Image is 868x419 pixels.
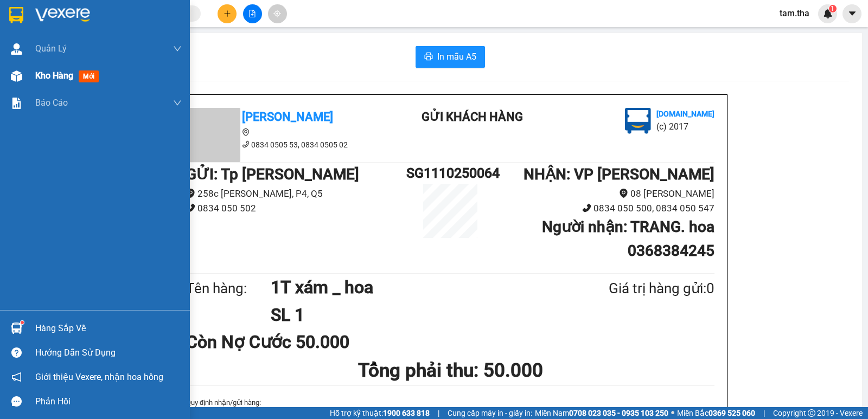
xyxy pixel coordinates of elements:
[186,356,714,385] h1: Tổng phải thu: 50.000
[9,7,23,23] img: logo-vxr
[677,407,755,419] span: Miền Bắc
[424,52,433,62] span: printer
[843,4,861,23] button: caret-down
[35,320,182,337] div: Hàng sắp về
[271,274,556,301] h1: 1T xám _ hoa
[709,409,755,417] strong: 0369 525 060
[330,407,430,419] span: Hỗ trợ kỹ thuật:
[173,99,182,107] span: down
[268,4,287,23] button: aim
[118,14,144,40] img: logo.jpg
[35,96,68,109] span: Báo cáo
[771,7,818,20] span: tam.tha
[186,139,381,151] li: 0834 0505 53, 0834 0505 02
[542,218,714,260] b: Người nhận : TRANG. hoa 0368384245
[11,98,22,109] img: solution-icon
[186,328,360,356] div: Còn Nợ Cước 50.000
[271,301,556,328] h1: SL 1
[671,411,674,415] span: ⚪️
[524,165,714,183] b: NHẬN : VP [PERSON_NAME]
[556,278,714,300] div: Giá trị hàng gửi: 0
[35,345,182,361] div: Hướng dẫn sử dụng
[494,186,714,201] li: 08 [PERSON_NAME]
[242,128,250,136] span: environment
[438,407,439,419] span: |
[494,201,714,216] li: 0834 050 500, 0834 050 547
[448,407,532,419] span: Cung cấp máy in - giấy in:
[273,10,281,17] span: aim
[11,70,22,82] img: warehouse-icon
[186,203,195,212] span: phone
[437,50,476,63] span: In mẫu A5
[186,186,406,201] li: 258c [PERSON_NAME], P4, Q5
[186,278,271,300] div: Tên hàng:
[823,9,833,18] img: icon-new-feature
[619,189,628,198] span: environment
[224,10,231,17] span: plus
[248,10,256,17] span: file-add
[416,46,485,68] button: printerIn mẫu A5
[35,70,73,81] span: Kho hàng
[21,321,24,324] sup: 1
[11,347,22,358] span: question-circle
[422,110,523,124] b: Gửi khách hàng
[218,4,237,23] button: plus
[11,43,22,55] img: warehouse-icon
[67,16,107,67] b: Gửi khách hàng
[35,370,163,384] span: Giới thiệu Vexere, nhận hoa hồng
[242,110,333,124] b: [PERSON_NAME]
[242,140,250,148] span: phone
[11,396,22,407] span: message
[35,394,182,410] div: Phản hồi
[14,70,61,121] b: [PERSON_NAME]
[569,409,668,417] strong: 0708 023 035 - 0935 103 250
[186,165,359,183] b: GỬI : Tp [PERSON_NAME]
[406,163,494,184] h1: SG1110250064
[656,120,714,133] li: (c) 2017
[173,44,182,53] span: down
[582,203,591,212] span: phone
[11,372,22,382] span: notification
[91,41,149,50] b: [DOMAIN_NAME]
[186,201,406,216] li: 0834 050 502
[656,109,714,118] b: [DOMAIN_NAME]
[625,108,651,134] img: logo.jpg
[35,42,67,55] span: Quản Lý
[79,70,99,82] span: mới
[11,323,22,334] img: warehouse-icon
[383,409,430,417] strong: 1900 633 818
[243,4,262,23] button: file-add
[91,51,149,65] li: (c) 2017
[831,5,834,12] span: 1
[847,9,857,18] span: caret-down
[763,407,765,419] span: |
[808,409,815,417] span: copyright
[186,189,195,198] span: environment
[829,5,837,12] sup: 1
[535,407,668,419] span: Miền Nam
